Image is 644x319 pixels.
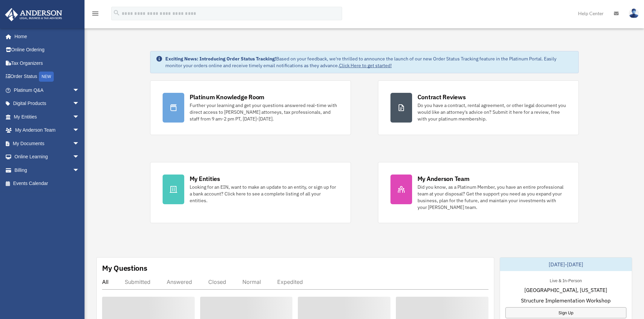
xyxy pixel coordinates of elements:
[5,70,90,84] a: Order StatusNEW
[5,56,90,70] a: Tax Organizers
[125,278,150,285] div: Submitted
[418,175,470,183] div: My Anderson Team
[505,307,626,318] a: Sign Up
[418,102,566,122] div: Do you have a contract, rental agreement, or other legal document you would like an attorney's ad...
[73,97,86,111] span: arrow_drop_down
[5,124,90,137] a: My Anderson Teamarrow_drop_down
[73,150,86,164] span: arrow_drop_down
[418,184,566,211] div: Did you know, as a Platinum Member, you have an entire professional team at your disposal? Get th...
[73,83,86,97] span: arrow_drop_down
[524,286,607,294] span: [GEOGRAPHIC_DATA], [US_STATE]
[339,62,392,69] a: Click Here to get started!
[73,110,86,124] span: arrow_drop_down
[378,80,579,135] a: Contract Reviews Do you have a contract, rental agreement, or other legal document you would like...
[165,56,276,62] strong: Exciting News: Introducing Order Status Tracking!
[39,72,54,82] div: NEW
[544,276,587,284] div: Live & In-Person
[102,278,109,285] div: All
[521,296,611,304] span: Structure Implementation Workshop
[378,162,579,223] a: My Anderson Team Did you know, as a Platinum Member, you have an entire professional team at your...
[73,163,86,177] span: arrow_drop_down
[3,8,64,21] img: Anderson Advisors Platinum Portal
[629,8,639,18] img: User Pic
[150,162,351,223] a: My Entities Looking for an EIN, want to make an update to an entity, or sign up for a bank accoun...
[208,278,226,285] div: Closed
[190,102,338,122] div: Further your learning and get your questions answered real-time with direct access to [PERSON_NAM...
[5,163,90,177] a: Billingarrow_drop_down
[242,278,261,285] div: Normal
[5,150,90,164] a: Online Learningarrow_drop_down
[102,263,147,273] div: My Questions
[167,278,192,285] div: Answered
[277,278,303,285] div: Expedited
[5,83,90,97] a: Platinum Q&Aarrow_drop_down
[5,43,90,57] a: Online Ordering
[190,93,265,101] div: Platinum Knowledge Room
[113,9,120,17] i: search
[190,184,338,204] div: Looking for an EIN, want to make an update to an entity, or sign up for a bank account? Click her...
[5,177,90,190] a: Events Calendar
[91,9,99,18] i: menu
[5,30,86,43] a: Home
[190,175,220,183] div: My Entities
[5,110,90,124] a: My Entitiesarrow_drop_down
[500,258,632,271] div: [DATE]-[DATE]
[5,137,90,150] a: My Documentsarrow_drop_down
[73,124,86,137] span: arrow_drop_down
[418,93,466,101] div: Contract Reviews
[73,137,86,151] span: arrow_drop_down
[150,80,351,135] a: Platinum Knowledge Room Further your learning and get your questions answered real-time with dire...
[165,55,573,69] div: Based on your feedback, we're thrilled to announce the launch of our new Order Status Tracking fe...
[91,12,99,18] a: menu
[5,97,90,110] a: Digital Productsarrow_drop_down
